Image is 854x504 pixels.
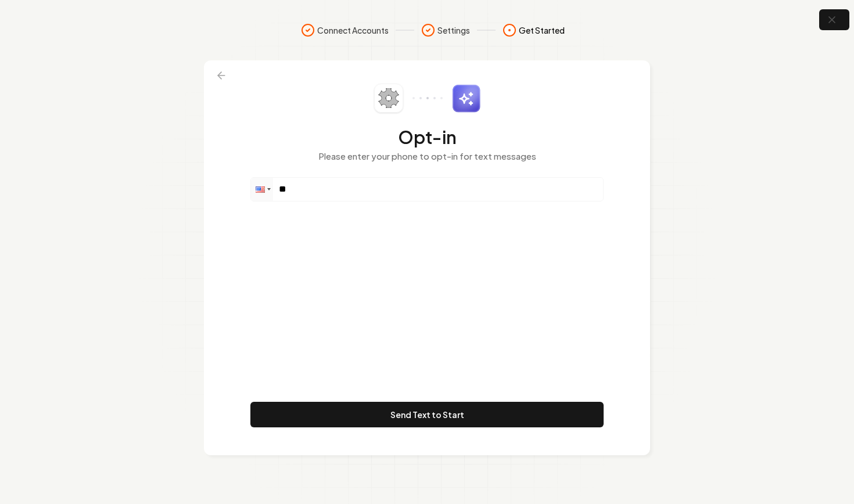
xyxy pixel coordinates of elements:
img: connector-dots.svg [412,97,443,99]
button: Send Text to Start [250,402,604,427]
span: Get Started [519,24,565,36]
div: United States: + 1 [251,178,273,201]
img: sparkles.svg [452,84,480,113]
span: Connect Accounts [317,24,389,36]
h2: Opt-in [250,127,604,147]
p: Please enter your phone to opt-in for text messages [250,150,604,163]
span: Settings [437,24,470,36]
